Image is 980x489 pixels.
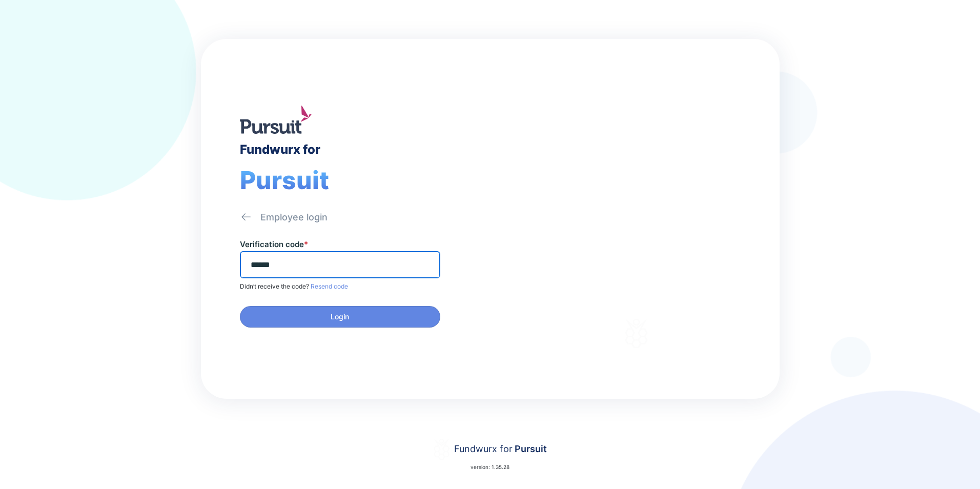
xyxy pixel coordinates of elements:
div: Welcome to [548,175,629,185]
span: Didn’t receive the code? [240,282,309,290]
div: Fundwurx for [240,142,320,157]
button: Login [240,306,440,328]
p: version: 1.35.28 [471,463,509,471]
div: Fundwurx [548,189,666,213]
span: Pursuit [513,443,547,454]
span: Resend code [309,282,348,290]
div: Fundwurx for [454,442,547,456]
span: Pursuit [240,165,329,195]
div: Employee login [260,211,328,223]
label: Verification code [240,239,308,249]
div: Thank you for choosing Fundwurx as your partner in driving positive social impact! [548,234,724,263]
img: logo.jpg [240,106,312,134]
span: Login [331,312,349,322]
